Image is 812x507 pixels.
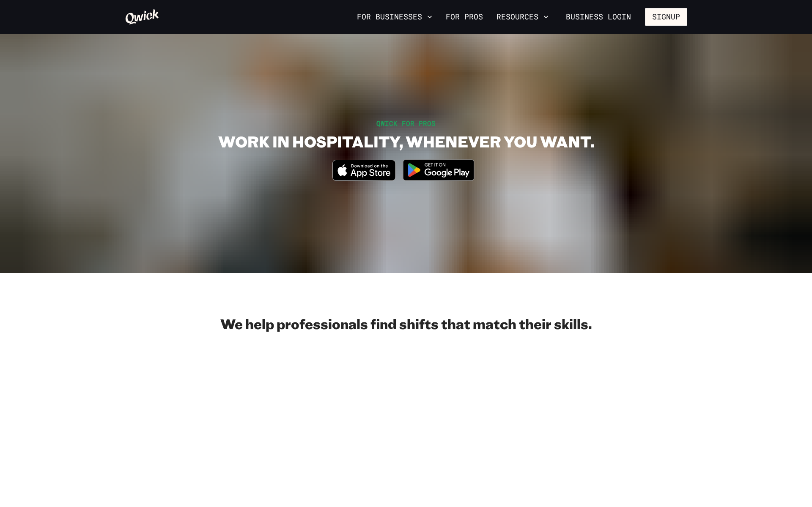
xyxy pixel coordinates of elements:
[442,10,486,24] a: For Pros
[218,132,594,151] h1: WORK IN HOSPITALITY, WHENEVER YOU WANT.
[645,8,687,26] button: Signup
[398,154,480,186] img: Get it on Google Play
[376,119,436,128] span: QWICK FOR PROS
[354,10,436,24] button: For Businesses
[493,10,552,24] button: Resources
[332,174,396,183] a: Download on the App Store
[125,315,687,332] h2: We help professionals find shifts that match their skills.
[559,8,638,26] a: Business Login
